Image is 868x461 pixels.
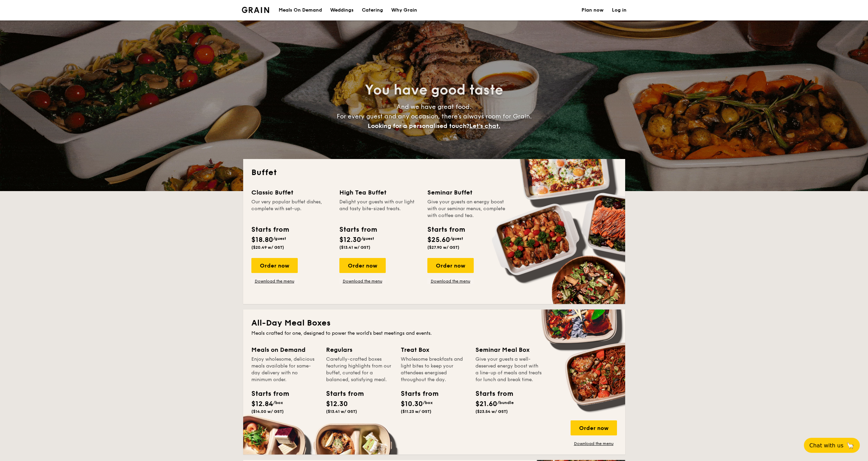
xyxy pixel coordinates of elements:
a: Download the menu [251,278,298,284]
div: Seminar Buffet [427,188,507,197]
span: You have good taste [365,82,503,98]
div: Carefully-crafted boxes featuring highlights from our buffet, curated for a balanced, satisfying ... [326,356,393,383]
div: Order now [427,258,474,273]
span: $25.60 [427,236,450,244]
span: /guest [361,236,374,241]
div: Order now [571,420,617,435]
div: Order now [251,258,298,273]
span: Chat with us [809,442,843,449]
a: Download the menu [339,278,386,284]
span: ($13.41 w/ GST) [326,409,357,414]
div: Classic Buffet [251,188,331,197]
span: ($20.49 w/ GST) [251,245,284,250]
span: $21.60 [475,400,497,408]
div: Delight your guests with our light and tasty bite-sized treats. [339,199,419,219]
span: $12.84 [251,400,273,408]
span: /box [423,400,433,405]
button: Chat with us🦙 [804,438,860,453]
span: ($23.54 w/ GST) [475,409,508,414]
div: Meals crafted for one, designed to power the world's best meetings and events. [251,330,617,337]
div: High Tea Buffet [339,188,419,197]
a: Logotype [242,7,269,13]
div: Starts from [475,389,506,399]
span: /guest [450,236,463,241]
div: Starts from [251,389,282,399]
h2: All-Day Meal Boxes [251,318,617,329]
div: Starts from [401,389,431,399]
span: Let's chat. [469,122,500,130]
div: Starts from [326,389,357,399]
span: $12.30 [339,236,361,244]
div: Order now [339,258,386,273]
div: Starts from [427,225,465,235]
h2: Buffet [251,167,617,178]
span: $12.30 [326,400,348,408]
span: $18.80 [251,236,273,244]
div: Meals on Demand [251,345,318,355]
span: And we have great food. For every guest and any occasion, there’s always room for Grain. [337,103,532,130]
div: Give your guests a well-deserved energy boost with a line-up of meals and treats for lunch and br... [475,356,542,383]
div: Starts from [251,225,289,235]
span: 🦙 [846,442,854,449]
div: Regulars [326,345,393,355]
div: Starts from [339,225,377,235]
div: Treat Box [401,345,467,355]
span: ($13.41 w/ GST) [339,245,370,250]
span: /box [273,400,283,405]
span: ($27.90 w/ GST) [427,245,459,250]
div: Seminar Meal Box [475,345,542,355]
span: /bundle [497,400,514,405]
img: Grain [242,7,269,13]
span: ($14.00 w/ GST) [251,409,284,414]
a: Download the menu [427,278,474,284]
div: Our very popular buffet dishes, complete with set-up. [251,199,331,219]
div: Give your guests an energy boost with our seminar menus, complete with coffee and tea. [427,199,507,219]
span: $10.30 [401,400,423,408]
span: Looking for a personalised touch? [368,122,469,130]
div: Wholesome breakfasts and light bites to keep your attendees energised throughout the day. [401,356,467,383]
a: Download the menu [571,441,617,446]
span: ($11.23 w/ GST) [401,409,431,414]
div: Enjoy wholesome, delicious meals available for same-day delivery with no minimum order. [251,356,318,383]
span: /guest [273,236,286,241]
